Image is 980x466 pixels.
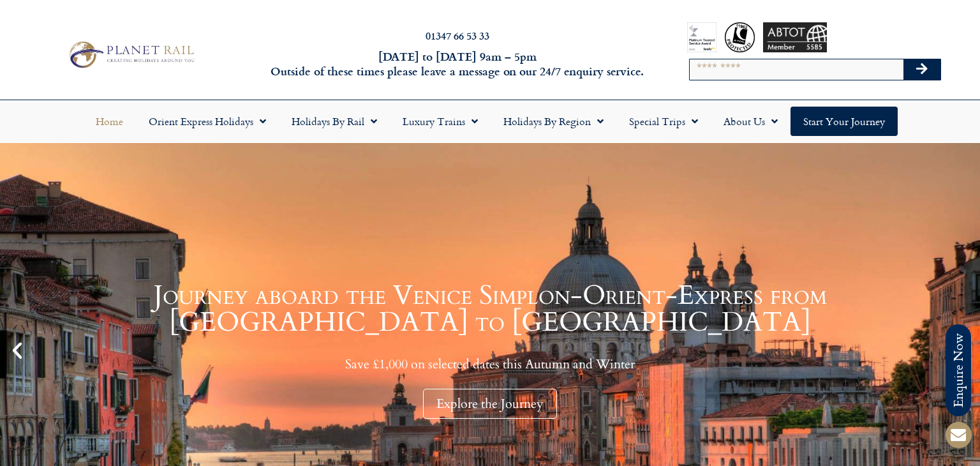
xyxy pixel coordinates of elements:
a: Holidays by Region [491,107,616,136]
a: 01347 66 53 33 [426,28,489,43]
a: Start your Journey [791,107,898,136]
p: Save £1,000 on selected dates this Autumn and Winter [32,356,948,372]
a: Orient Express Holidays [136,107,279,136]
h6: [DATE] to [DATE] 9am – 5pm Outside of these times please leave a message on our 24/7 enquiry serv... [265,49,650,79]
div: Previous slide [6,340,28,361]
a: Special Trips [616,107,711,136]
div: Explore the Journey [423,389,557,419]
a: Home [83,107,136,136]
a: Luxury Trains [390,107,491,136]
h1: Journey aboard the Venice Simplon-Orient-Express from [GEOGRAPHIC_DATA] to [GEOGRAPHIC_DATA] [32,282,948,336]
button: Search [903,59,940,80]
nav: Menu [6,107,974,136]
img: Planet Rail Train Holidays Logo [64,38,198,71]
a: About Us [711,107,791,136]
a: Holidays by Rail [279,107,390,136]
